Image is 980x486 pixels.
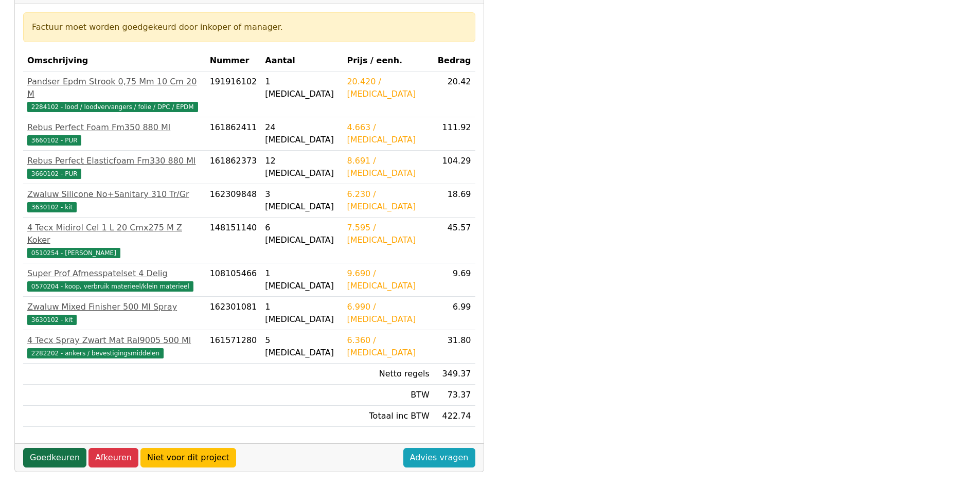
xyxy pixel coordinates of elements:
td: 148151140 [206,218,261,263]
span: 2284102 - lood / loodvervangers / folie / DPC / EPDM [27,102,198,112]
td: 20.42 [434,71,475,117]
div: Rebus Perfect Elasticfoam Fm330 880 Ml [27,155,202,167]
td: Totaal inc BTW [343,406,433,427]
td: 104.29 [434,151,475,184]
td: 73.37 [434,385,475,406]
td: 161862373 [206,151,261,184]
div: 6 [MEDICAL_DATA] [265,222,338,246]
th: Omschrijving [23,50,206,71]
span: 0570204 - koop, verbruik materieel/klein materieel [27,281,193,292]
td: 349.37 [434,364,475,385]
span: 3660102 - PUR [27,135,81,146]
th: Bedrag [434,50,475,71]
th: Prijs / eenh. [343,50,433,71]
a: Goedkeuren [23,448,86,467]
div: 24 [MEDICAL_DATA] [265,121,338,146]
div: 1 [MEDICAL_DATA] [265,76,338,100]
td: 18.69 [434,184,475,218]
td: 162309848 [206,184,261,218]
div: 4.663 / [MEDICAL_DATA] [347,121,429,146]
td: 111.92 [434,117,475,151]
a: Rebus Perfect Foam Fm350 880 Ml3660102 - PUR [27,121,202,146]
div: 6.990 / [MEDICAL_DATA] [347,301,429,326]
td: 161862411 [206,117,261,151]
span: 3630102 - kit [27,202,77,212]
td: Netto regels [343,364,433,385]
td: 31.80 [434,330,475,364]
div: 1 [MEDICAL_DATA] [265,267,338,292]
a: Advies vragen [403,448,475,467]
th: Nummer [206,50,261,71]
a: Zwaluw Silicone No+Sanitary 310 Tr/Gr3630102 - kit [27,188,202,213]
span: 0510254 - [PERSON_NAME] [27,248,120,258]
td: 9.69 [434,263,475,297]
td: 108105466 [206,263,261,297]
td: 191916102 [206,71,261,117]
a: Afkeuren [88,448,138,467]
span: 3660102 - PUR [27,169,81,179]
div: 6.230 / [MEDICAL_DATA] [347,188,429,213]
div: 6.360 / [MEDICAL_DATA] [347,334,429,359]
div: 3 [MEDICAL_DATA] [265,188,338,213]
div: Zwaluw Silicone No+Sanitary 310 Tr/Gr [27,188,202,201]
div: Rebus Perfect Foam Fm350 880 Ml [27,121,202,134]
span: 2282202 - ankers / bevestigingsmiddelen [27,348,164,358]
a: Zwaluw Mixed Finisher 500 Ml Spray3630102 - kit [27,301,202,326]
td: 162301081 [206,297,261,330]
div: 5 [MEDICAL_DATA] [265,334,338,359]
div: 12 [MEDICAL_DATA] [265,155,338,179]
div: Pandser Epdm Strook 0,75 Mm 10 Cm 20 M [27,76,202,100]
a: Niet voor dit project [140,448,236,467]
div: Super Prof Afmesspatelset 4 Delig [27,267,202,280]
a: 4 Tecx Midirol Cel 1 L 20 Cmx275 M Z Koker0510254 - [PERSON_NAME] [27,222,202,259]
a: Super Prof Afmesspatelset 4 Delig0570204 - koop, verbruik materieel/klein materieel [27,267,202,292]
div: Zwaluw Mixed Finisher 500 Ml Spray [27,301,202,313]
a: Rebus Perfect Elasticfoam Fm330 880 Ml3660102 - PUR [27,155,202,179]
div: 4 Tecx Spray Zwart Mat Ral9005 500 Ml [27,334,202,347]
div: 7.595 / [MEDICAL_DATA] [347,222,429,246]
div: 20.420 / [MEDICAL_DATA] [347,76,429,100]
td: BTW [343,385,433,406]
div: 9.690 / [MEDICAL_DATA] [347,267,429,292]
div: 4 Tecx Midirol Cel 1 L 20 Cmx275 M Z Koker [27,222,202,246]
div: Factuur moet worden goedgekeurd door inkoper of manager. [32,21,467,33]
a: Pandser Epdm Strook 0,75 Mm 10 Cm 20 M2284102 - lood / loodvervangers / folie / DPC / EPDM [27,76,202,113]
th: Aantal [261,50,343,71]
td: 161571280 [206,330,261,364]
span: 3630102 - kit [27,315,77,325]
div: 1 [MEDICAL_DATA] [265,301,338,326]
a: 4 Tecx Spray Zwart Mat Ral9005 500 Ml2282202 - ankers / bevestigingsmiddelen [27,334,202,359]
td: 422.74 [434,406,475,427]
td: 6.99 [434,297,475,330]
td: 45.57 [434,218,475,263]
div: 8.691 / [MEDICAL_DATA] [347,155,429,179]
